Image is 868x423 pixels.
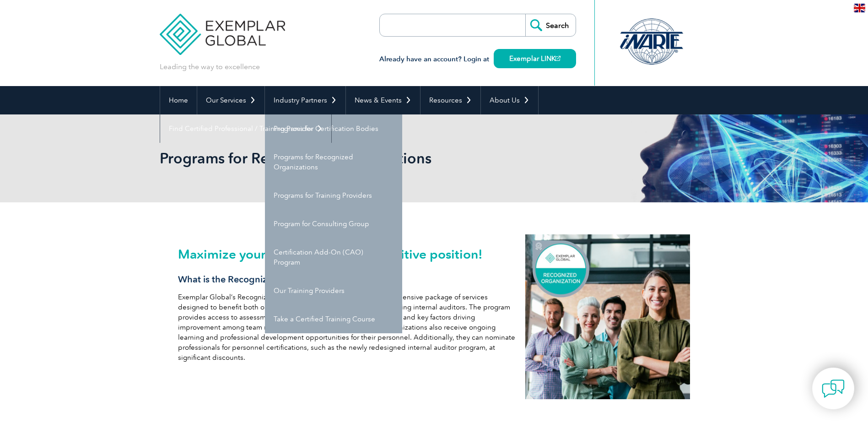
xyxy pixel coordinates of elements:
a: News & Events [346,86,420,114]
a: Take a Certified Training Course [265,305,402,333]
h3: What is the Recognized Organization program? [178,274,517,285]
a: Programs for Recognized Organizations [265,143,402,181]
a: Our Services [197,86,264,114]
a: Industry Partners [265,86,345,114]
a: Home [160,86,197,114]
p: Exemplar Global’s Recognized Organization program offers a comprehensive package of services desi... [178,292,517,363]
a: Certification Add-On (CAO) Program [265,238,402,277]
span: Maximize your organization’s competitive position! [178,246,483,262]
h2: Programs for Recognized Organizations [160,151,544,166]
a: Programs for Certification Bodies [265,114,402,143]
img: contact-chat.png [822,377,845,400]
img: open_square.png [555,56,561,61]
input: Search [525,14,576,36]
img: recognized organization [525,234,690,399]
a: Our Training Providers [265,277,402,305]
img: en [854,4,865,12]
a: Find Certified Professional / Training Provider [160,114,331,143]
a: About Us [481,86,538,114]
a: Programs for Training Providers [265,181,402,210]
a: Exemplar LINK [494,49,576,68]
a: Resources [421,86,480,114]
a: Program for Consulting Group [265,210,402,238]
h3: Already have an account? Login at [379,54,576,65]
p: Leading the way to excellence [160,62,260,72]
